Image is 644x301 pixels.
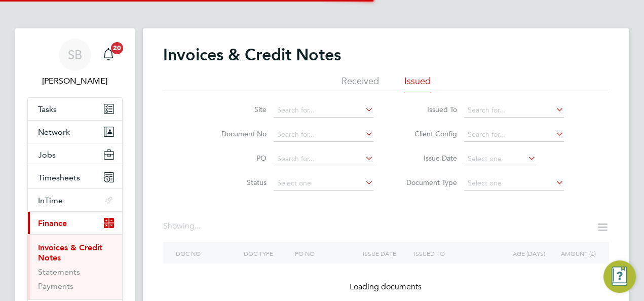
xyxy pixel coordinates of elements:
[464,103,564,118] input: Search for...
[163,221,203,232] div: Showing
[464,128,564,142] input: Search for...
[274,152,373,166] input: Search for...
[464,176,564,191] input: Select one
[27,75,123,87] span: Sofia Bari
[464,152,536,166] input: Select one
[38,218,67,228] span: Finance
[38,281,73,291] a: Payments
[28,234,122,299] div: Finance
[28,98,122,120] a: Tasks
[399,154,457,163] label: Issue Date
[38,267,80,277] a: Statements
[399,129,457,138] label: Client Config
[163,45,341,65] h2: Invoices & Credit Notes
[342,75,379,93] li: Received
[28,212,122,234] button: Finance
[98,39,119,71] a: 20
[208,129,267,138] label: Document No
[28,189,122,211] button: InTime
[111,42,123,54] span: 20
[208,178,267,187] label: Status
[27,39,123,87] a: SB[PERSON_NAME]
[38,150,56,160] span: Jobs
[38,127,70,137] span: Network
[208,154,267,163] label: PO
[603,260,636,293] button: Engage Resource Center
[38,243,102,262] a: Invoices & Credit Notes
[208,105,267,114] label: Site
[28,121,122,143] button: Network
[274,176,373,191] input: Select one
[28,166,122,189] button: Timesheets
[274,128,373,142] input: Search for...
[274,103,373,118] input: Search for...
[195,221,201,231] span: ...
[399,105,457,114] label: Issued To
[38,196,63,205] span: InTime
[399,178,457,187] label: Document Type
[38,173,80,182] span: Timesheets
[28,143,122,166] button: Jobs
[68,48,82,61] span: SB
[38,104,57,114] span: Tasks
[404,75,431,93] li: Issued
